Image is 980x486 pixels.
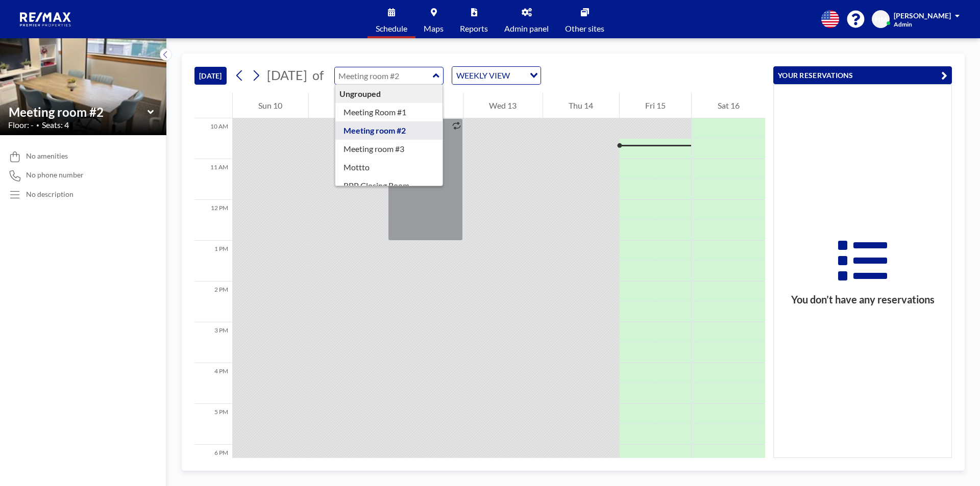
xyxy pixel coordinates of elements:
[194,322,232,363] div: 3 PM
[565,24,604,33] span: Other sites
[26,190,73,199] div: No description
[233,93,308,118] div: Sun 10
[335,158,443,176] div: Mottto
[9,105,148,119] input: Meeting room #2
[335,140,443,158] div: Meeting room #3
[8,120,34,130] span: Floor: -
[194,363,232,404] div: 4 PM
[335,121,443,140] div: Meeting room #2
[376,24,407,33] span: Schedule
[875,15,887,24] span: HM
[194,118,232,159] div: 10 AM
[774,293,951,306] h3: You don’t have any reservations
[335,85,443,103] div: Ungrouped
[543,93,619,118] div: Thu 14
[335,67,433,84] input: Meeting room #2
[513,69,524,82] input: Search for option
[335,176,443,195] div: RPP Closing Room
[267,67,307,83] span: [DATE]
[194,241,232,282] div: 1 PM
[194,159,232,200] div: 11 AM
[894,20,912,28] span: Admin
[452,67,541,84] div: Search for option
[773,66,952,84] button: YOUR RESERVATIONS
[454,69,512,82] span: WEEKLY VIEW
[460,24,488,33] span: Reports
[424,24,444,33] span: Maps
[463,93,543,118] div: Wed 13
[312,67,324,83] span: of
[894,11,951,20] span: [PERSON_NAME]
[194,282,232,322] div: 2 PM
[194,67,227,85] button: [DATE]
[194,445,232,485] div: 6 PM
[692,93,765,118] div: Sat 16
[194,404,232,445] div: 5 PM
[16,9,76,30] img: organization-logo
[504,24,549,33] span: Admin panel
[194,200,232,241] div: 12 PM
[309,93,388,118] div: Mon 11
[36,122,39,129] span: •
[26,151,68,161] span: No amenities
[26,170,84,180] span: No phone number
[335,103,443,121] div: Meeting Room #1
[620,93,692,118] div: Fri 15
[42,120,69,130] span: Seats: 4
